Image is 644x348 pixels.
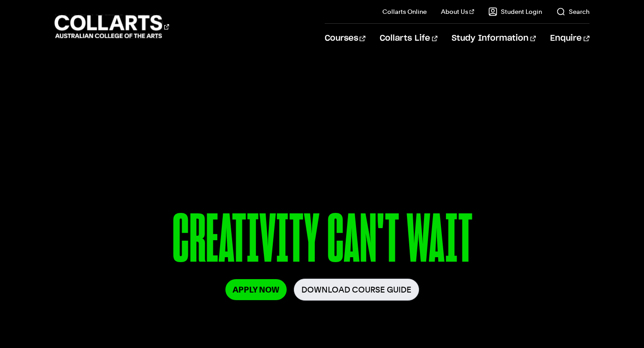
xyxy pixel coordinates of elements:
a: Enquire [550,24,589,53]
a: Search [556,7,589,16]
a: Download Course Guide [294,279,419,301]
div: Go to homepage [55,14,169,39]
a: Collarts Life [380,24,437,53]
a: Courses [325,24,365,53]
a: Study Information [452,24,536,53]
a: Collarts Online [382,7,427,16]
a: Apply Now [225,279,287,300]
p: CREATIVITY CAN'T WAIT [55,205,589,279]
a: Student Login [488,7,542,16]
a: About Us [441,7,474,16]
